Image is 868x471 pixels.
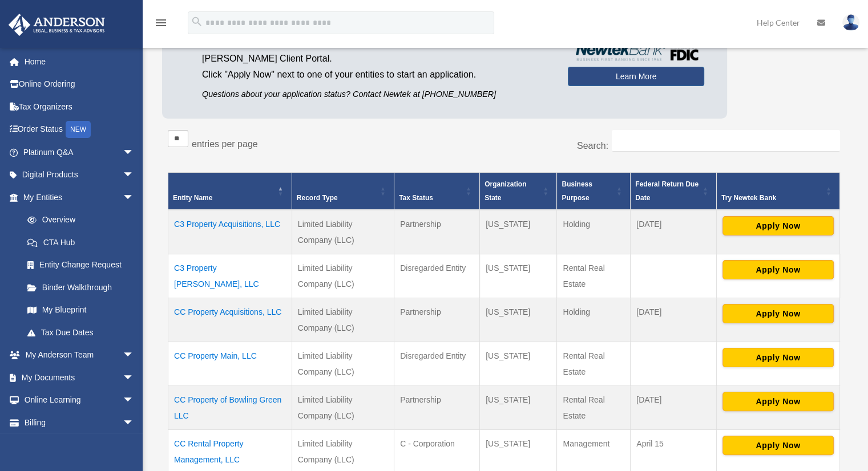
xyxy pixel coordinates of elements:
div: Try Newtek Bank [721,191,822,205]
button: Apply Now [722,348,834,367]
a: Tax Organizers [8,95,151,118]
td: CC Property of Bowling Green LLC [168,385,292,429]
span: Federal Return Due Date [635,180,699,202]
div: NEW [66,121,91,138]
i: menu [154,16,168,30]
td: Disregarded Entity [394,342,480,385]
p: by applying from the [PERSON_NAME] Client Portal. [202,35,551,67]
a: Binder Walkthrough [16,276,146,299]
td: Partnership [394,385,480,429]
img: Anderson Advisors Platinum Portal [5,14,108,36]
a: My Documentsarrow_drop_down [8,366,151,389]
span: arrow_drop_down [123,366,146,389]
span: Tax Status [399,194,433,202]
i: search [191,15,203,28]
a: Order StatusNEW [8,118,151,141]
img: User Pic [842,14,859,31]
th: Record Type: Activate to sort [292,172,394,210]
td: C3 Property [PERSON_NAME], LLC [168,254,292,298]
a: Entity Change Request [16,254,146,277]
p: Questions about your application status? Contact Newtek at [PHONE_NUMBER] [202,87,551,101]
td: Rental Real Estate [557,385,631,429]
a: My Anderson Teamarrow_drop_down [8,344,151,367]
a: Online Ordering [8,73,151,96]
td: Holding [557,298,631,342]
a: My Blueprint [16,299,146,322]
button: Apply Now [722,304,834,323]
td: Disregarded Entity [394,254,480,298]
td: [DATE] [631,210,717,254]
span: arrow_drop_down [123,164,146,187]
td: Limited Liability Company (LLC) [292,342,394,385]
th: Organization State: Activate to sort [480,172,557,210]
td: [US_STATE] [480,342,557,385]
td: Holding [557,210,631,254]
td: Limited Liability Company (LLC) [292,210,394,254]
a: Billingarrow_drop_down [8,411,151,434]
span: Organization State [485,180,526,202]
span: Record Type [297,194,338,202]
td: [DATE] [631,298,717,342]
td: CC Property Main, LLC [168,342,292,385]
td: [US_STATE] [480,298,557,342]
td: Limited Liability Company (LLC) [292,298,394,342]
a: Platinum Q&Aarrow_drop_down [8,141,151,164]
th: Tax Status: Activate to sort [394,172,480,210]
td: C3 Property Acquisitions, LLC [168,210,292,254]
td: [US_STATE] [480,254,557,298]
button: Apply Now [722,392,834,411]
span: arrow_drop_down [123,344,146,367]
th: Try Newtek Bank : Activate to sort [716,172,839,210]
td: Limited Liability Company (LLC) [292,254,394,298]
span: arrow_drop_down [123,411,146,435]
span: arrow_drop_down [123,141,146,164]
label: entries per page [192,139,258,149]
a: Online Learningarrow_drop_down [8,389,151,412]
a: Digital Productsarrow_drop_down [8,164,151,186]
td: [US_STATE] [480,210,557,254]
a: CTA Hub [16,231,146,254]
td: Partnership [394,210,480,254]
th: Business Purpose: Activate to sort [557,172,631,210]
span: arrow_drop_down [123,186,146,209]
button: Apply Now [722,260,834,279]
a: My Entitiesarrow_drop_down [8,186,146,209]
span: Entity Name [173,194,212,202]
td: Rental Real Estate [557,254,631,298]
a: Home [8,50,151,73]
span: arrow_drop_down [123,389,146,412]
a: menu [154,20,168,30]
p: Click "Apply Now" next to one of your entities to start an application. [202,67,551,83]
img: NewtekBankLogoSM.png [574,43,699,61]
td: [DATE] [631,385,717,429]
th: Entity Name: Activate to invert sorting [168,172,292,210]
button: Apply Now [722,436,834,455]
td: Rental Real Estate [557,342,631,385]
th: Federal Return Due Date: Activate to sort [631,172,717,210]
a: Tax Due Dates [16,321,146,344]
td: Partnership [394,298,480,342]
td: CC Property Acquisitions, LLC [168,298,292,342]
label: Search: [577,141,608,151]
td: Limited Liability Company (LLC) [292,385,394,429]
span: Business Purpose [562,180,592,202]
a: Overview [16,209,140,232]
button: Apply Now [722,216,834,235]
a: Learn More [568,67,704,86]
td: [US_STATE] [480,385,557,429]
